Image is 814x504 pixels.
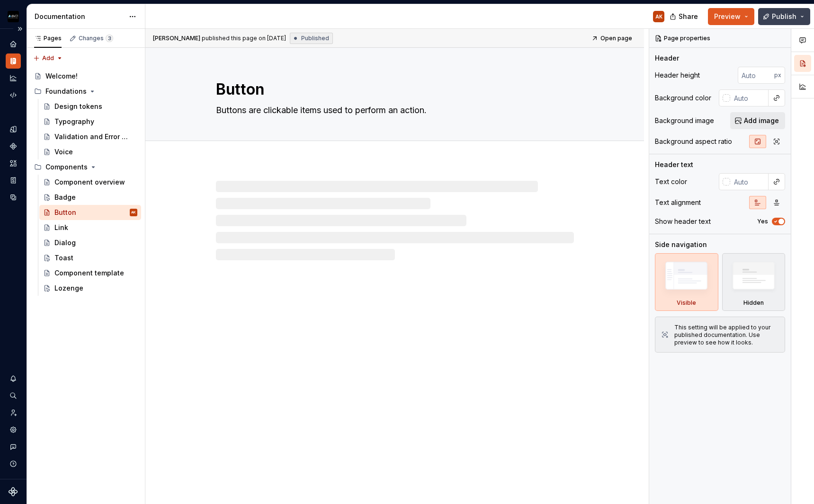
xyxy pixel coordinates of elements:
a: Lozenge [39,281,141,296]
div: Search ⌘K [6,388,21,403]
div: Pages [34,35,62,42]
div: Text color [655,177,687,186]
a: Welcome! [30,69,141,84]
span: Published [301,35,329,42]
a: Home [6,36,21,52]
div: Changes [79,35,113,42]
a: Data sources [6,190,21,205]
div: Component overview [54,177,125,187]
textarea: Buttons are clickable items used to perform an action. [214,103,572,118]
a: Open page [589,32,636,45]
input: Auto [730,89,769,106]
p: px [774,71,781,79]
span: [PERSON_NAME] [153,35,200,42]
div: Hidden [722,253,786,311]
div: Visible [677,299,696,307]
div: Button [54,208,76,217]
a: Design tokens [6,122,21,137]
div: Background color [655,93,711,103]
div: Link [54,223,68,232]
div: Badge [54,193,76,202]
div: Toast [54,253,73,263]
span: Preview [714,12,741,21]
div: Components [6,139,21,154]
div: AK [655,13,662,20]
button: Expand sidebar [13,22,27,35]
div: Background image [655,116,714,125]
a: Settings [6,422,21,437]
a: Validation and Error Messages [39,129,141,144]
div: Dialog [54,238,76,248]
a: Storybook stories [6,173,21,188]
div: Foundations [45,87,87,96]
a: Design tokens [39,99,141,114]
textarea: Button [214,78,572,101]
a: Link [39,220,141,235]
button: Publish [758,8,810,25]
div: Hidden [743,299,764,307]
a: Typography [39,114,141,129]
a: Documentation [6,53,21,69]
div: Header height [655,71,700,80]
a: Badge [39,190,141,205]
span: Open page [600,35,632,42]
div: Background aspect ratio [655,137,732,146]
div: Components [30,159,141,175]
span: 3 [106,35,113,42]
a: Toast [39,250,141,265]
div: Header [655,53,679,63]
span: Add [42,54,54,62]
a: Code automation [6,88,21,103]
button: Preview [708,8,754,25]
input: Auto [738,67,774,84]
div: Side navigation [655,240,707,249]
div: Foundations [30,84,141,99]
label: Yes [757,218,768,225]
a: Dialog [39,235,141,250]
svg: Supernova Logo [9,487,18,496]
div: Voice [54,147,73,157]
button: Contact support [6,439,21,454]
a: Assets [6,156,21,171]
div: Validation and Error Messages [54,132,133,141]
button: Add [30,52,66,65]
span: Share [679,12,698,21]
div: Component template [54,268,124,278]
a: Voice [39,144,141,159]
div: Header text [655,160,693,169]
a: Invite team [6,405,21,420]
div: This setting will be applied to your published documentation. Use preview to see how it looks. [674,324,779,346]
a: Component overview [39,175,141,190]
div: Components [45,162,88,172]
input: Auto [730,173,769,190]
div: Page tree [30,69,141,296]
div: Typography [54,117,94,126]
div: Lozenge [54,283,83,293]
button: Notifications [6,371,21,386]
button: Share [665,8,704,25]
div: Text alignment [655,198,701,207]
a: Analytics [6,71,21,86]
a: Component template [39,265,141,281]
div: Show header text [655,217,711,226]
span: Add image [744,116,779,125]
a: ButtonAK [39,205,141,220]
div: Visible [655,253,718,311]
div: published this page on [DATE] [202,35,286,42]
div: AK [131,208,136,217]
div: Design tokens [54,102,102,111]
button: Add image [730,112,785,129]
